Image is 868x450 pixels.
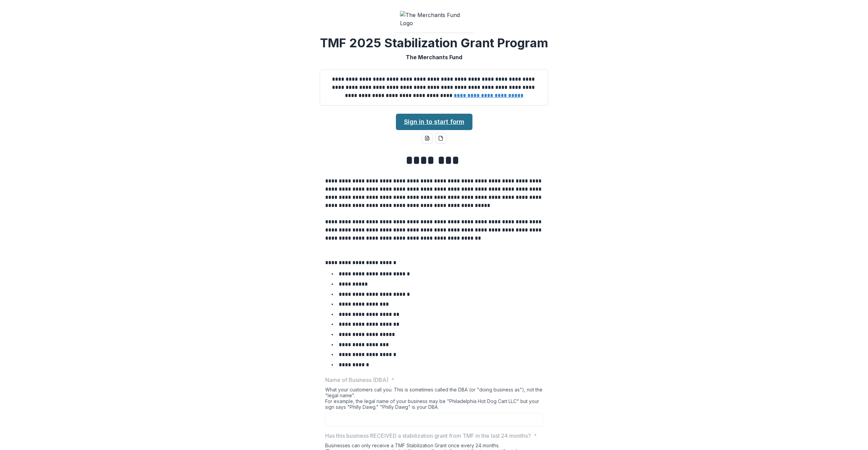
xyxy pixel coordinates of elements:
[435,133,446,144] button: pdf-download
[422,133,433,144] button: word-download
[325,376,388,384] p: Name of Business (DBA)
[400,11,468,27] img: The Merchants Fund Logo
[325,432,531,440] p: Has this business RECEIVED a stabilization grant from TMF in the last 24 months?
[406,53,462,61] p: The Merchants Fund
[320,36,548,50] h2: TMF 2025 Stabilization Grant Program
[396,114,472,130] a: Sign in to start form
[325,387,543,413] div: What your customers call you. This is sometimes called the DBA (or "doing business as"), not the ...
